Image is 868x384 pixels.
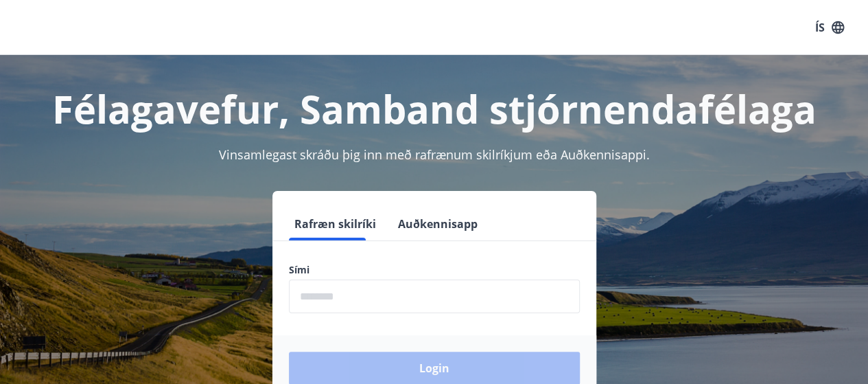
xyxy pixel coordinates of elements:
[392,207,483,240] button: Auðkennisapp
[289,207,382,240] button: Rafræn skilríki
[289,263,580,277] label: Sími
[808,15,852,40] button: ÍS
[219,146,650,163] span: Vinsamlegast skráðu þig inn með rafrænum skilríkjum eða Auðkennisappi.
[16,82,852,135] h1: Félagavefur, Samband stjórnendafélaga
